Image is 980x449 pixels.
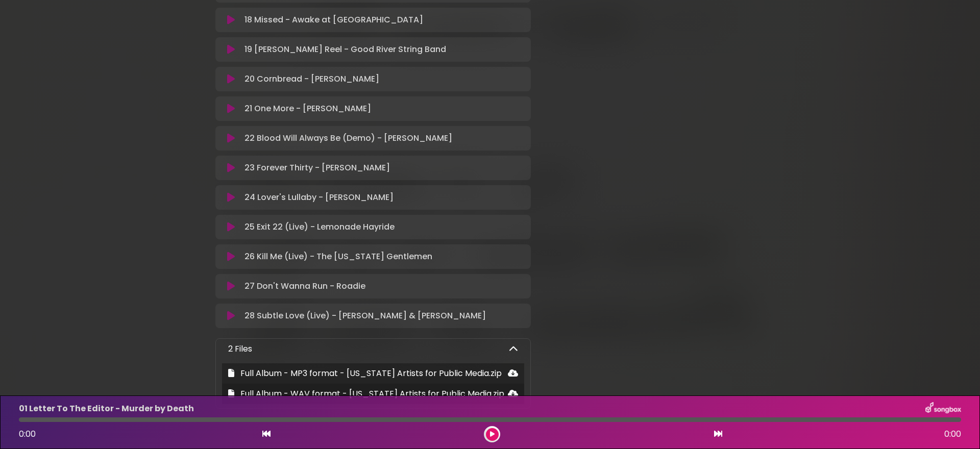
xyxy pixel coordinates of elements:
[244,132,452,144] p: 22 Blood Will Always Be (Demo) - [PERSON_NAME]
[925,402,961,415] img: songbox-logo-white.png
[944,428,961,440] span: 0:00
[244,251,432,263] p: 26 Kill Me (Live) - The [US_STATE] Gentlemen
[244,73,379,85] p: 20 Cornbread - [PERSON_NAME]
[244,221,395,233] p: 25 Exit 22 (Live) - Lemonade Hayride
[244,310,486,322] p: 28 Subtle Love (Live) - [PERSON_NAME] & [PERSON_NAME]
[244,191,394,204] p: 24 Lover's Lullaby - [PERSON_NAME]
[244,280,365,292] p: 27 Don't Wanna Run - Roadie
[244,43,446,56] p: 19 [PERSON_NAME] Reel - Good River String Band
[244,103,371,115] p: 21 One More - [PERSON_NAME]
[244,162,390,174] p: 23 Forever Thirty - [PERSON_NAME]
[19,403,194,415] p: 01 Letter To The Editor - Murder by Death
[228,343,252,355] p: 2 Files
[240,367,502,379] span: Full Album - MP3 format - [US_STATE] Artists for Public Media.zip
[19,428,36,440] span: 0:00
[244,14,423,26] p: 18 Missed - Awake at [GEOGRAPHIC_DATA]
[240,388,504,400] span: Full Album - WAV format - [US_STATE] Artists for Public Media.zip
